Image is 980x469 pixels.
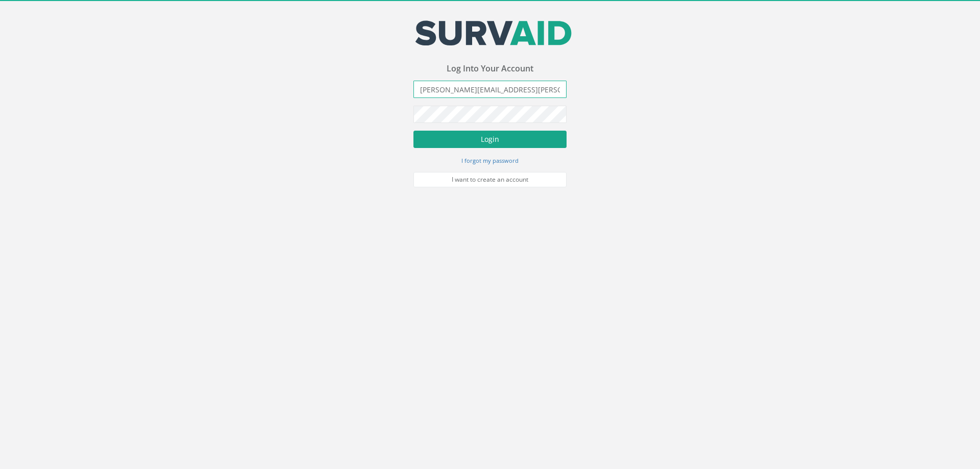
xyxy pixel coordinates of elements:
a: I want to create an account [413,172,567,187]
button: Login [413,131,567,148]
input: Email [413,81,567,98]
h3: Log Into Your Account [413,64,567,73]
a: I forgot my password [461,156,519,165]
small: I forgot my password [461,157,519,164]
